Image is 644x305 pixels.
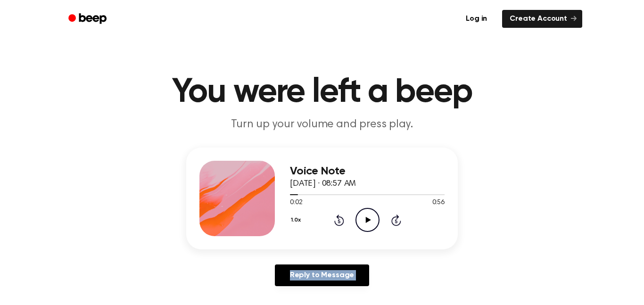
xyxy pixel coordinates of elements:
a: Reply to Message [275,264,369,286]
h3: Voice Note [290,165,445,178]
button: 1.0x [290,212,304,228]
a: Create Account [502,10,582,28]
h1: You were left a beep [81,75,563,109]
a: Beep [62,10,115,28]
a: Log in [456,8,496,30]
span: 0:02 [290,198,302,208]
span: 0:56 [432,198,445,208]
span: [DATE] · 08:57 AM [290,180,356,188]
p: Turn up your volume and press play. [141,117,503,132]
